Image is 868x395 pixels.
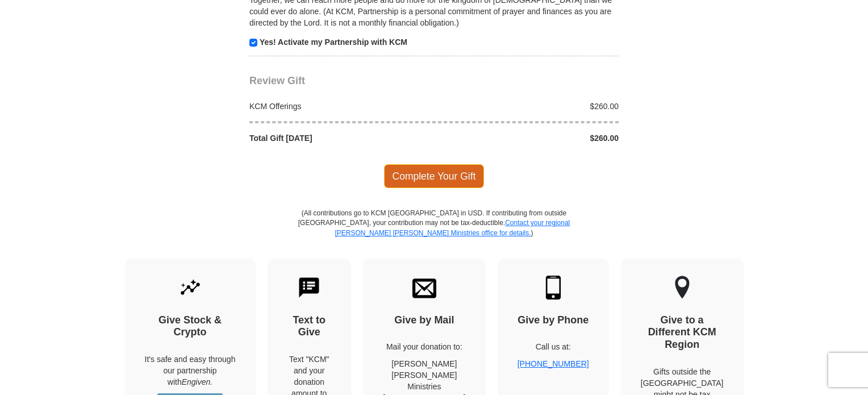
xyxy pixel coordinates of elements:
[383,341,466,352] p: Mail your donation to:
[518,359,589,368] a: [PHONE_NUMBER]
[518,341,589,352] p: Call us at:
[249,75,305,86] span: Review Gift
[145,354,236,388] p: It's safe and easy through our partnership with
[244,132,435,144] div: Total Gift [DATE]
[434,132,625,144] div: $260.00
[674,276,690,300] img: other-region
[260,38,407,47] strong: Yes! Activate my Partnership with KCM
[412,276,436,300] img: envelope.svg
[182,377,212,386] i: Engiven.
[641,314,724,351] h4: Give to a Different KCM Region
[244,101,435,112] div: KCM Offerings
[518,314,589,327] h4: Give by Phone
[287,314,332,339] h4: Text to Give
[178,276,202,300] img: give-by-stock.svg
[434,101,625,112] div: $260.00
[297,276,321,300] img: text-to-give.svg
[383,314,466,327] h4: Give by Mail
[541,276,565,300] img: mobile.svg
[335,219,570,236] a: Contact your regional [PERSON_NAME] [PERSON_NAME] Ministries office for details.
[384,164,485,188] span: Complete Your Gift
[145,314,236,339] h4: Give Stock & Crypto
[298,209,570,258] p: (All contributions go to KCM [GEOGRAPHIC_DATA] in USD. If contributing from outside [GEOGRAPHIC_D...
